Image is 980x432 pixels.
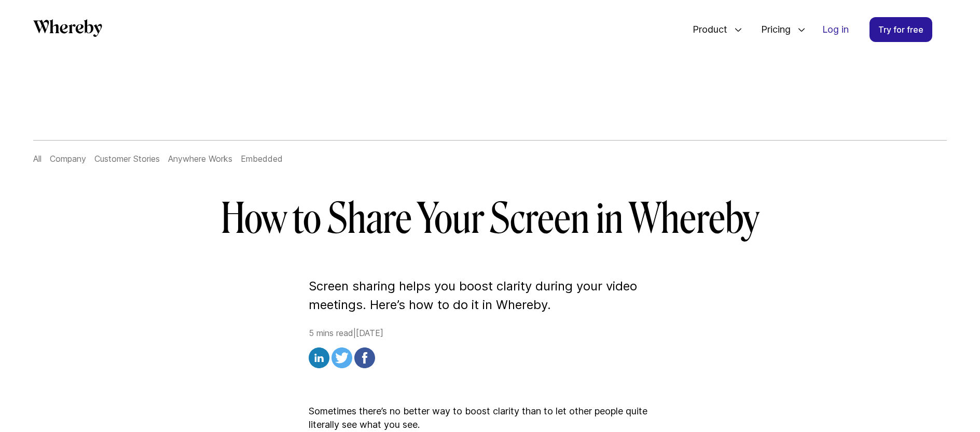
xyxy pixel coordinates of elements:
[191,194,789,244] h1: How to Share Your Screen in Whereby
[814,18,857,41] a: Log in
[309,327,672,371] div: 5 mins read | [DATE]
[751,12,793,47] span: Pricing
[94,154,160,164] a: Customer Stories
[33,19,102,40] a: Whereby
[50,154,86,164] a: Company
[168,154,232,164] a: Anywhere Works
[869,17,932,42] a: Try for free
[33,154,42,164] a: All
[309,347,329,368] img: linkedin
[682,12,730,47] span: Product
[309,405,672,431] p: Sometimes there’s no better way to boost clarity than to let other people quite literally see wha...
[241,154,283,164] a: Embedded
[354,347,375,368] img: facebook
[33,19,102,37] svg: Whereby
[309,277,672,314] p: Screen sharing helps you boost clarity during your video meetings. Here’s how to do it in Whereby.
[332,347,352,368] img: twitter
